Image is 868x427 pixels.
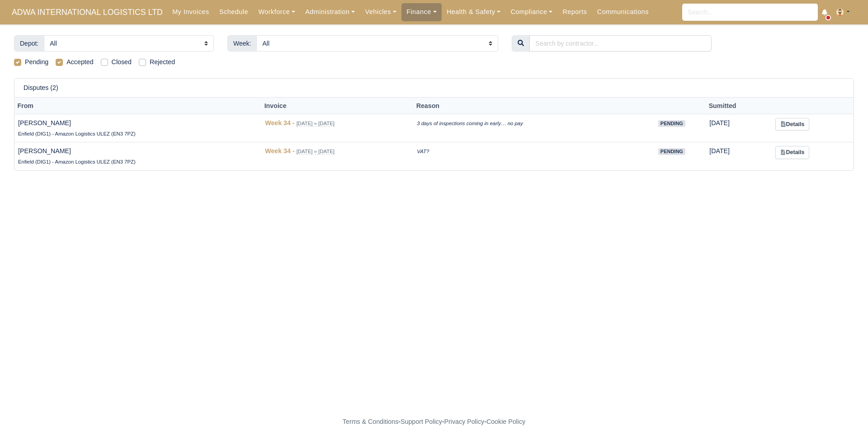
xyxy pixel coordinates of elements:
[265,147,294,155] strong: Week 34 -
[706,98,772,114] th: Sumitted
[18,159,136,164] small: Enfield (DIG1) - Amazon Logistics ULEZ (EN3 7PZ)
[227,35,257,52] span: Week:
[265,119,335,127] a: Week 34 - [DATE] » [DATE]
[557,3,592,21] a: Reports
[505,3,557,21] a: Compliance
[14,114,261,142] td: [PERSON_NAME]
[297,121,335,127] small: [DATE] » [DATE]
[112,57,132,67] label: Closed
[658,120,685,127] span: pending
[401,3,442,21] a: Finance
[24,84,58,92] h6: Disputes (2)
[66,57,93,67] label: Accepted
[413,98,637,114] th: Reason
[417,121,523,126] i: 3 days of inspections coming in early… no pay
[14,98,261,114] th: From
[150,57,175,67] label: Rejected
[444,418,485,425] a: Privacy Policy
[417,149,429,154] i: VAT?
[261,98,413,114] th: Invoice
[297,149,335,155] small: [DATE] » [DATE]
[343,418,398,425] a: Terms & Conditions
[265,147,335,155] a: Week 34 - [DATE] » [DATE]
[682,4,818,21] input: Search...
[214,3,253,21] a: Schedule
[25,57,48,67] label: Pending
[18,131,136,136] small: Enfield (DIG1) - Amazon Logistics ULEZ (EN3 7PZ)
[360,3,401,21] a: Vehicles
[442,3,506,21] a: Health & Safety
[401,418,442,425] a: Support Policy
[529,35,712,52] input: Search by contractor...
[486,418,525,425] a: Cookie Policy
[176,417,692,427] div: - - -
[592,3,654,21] a: Communications
[709,119,730,127] span: 1 hour ago
[14,142,261,170] td: [PERSON_NAME]
[775,118,809,131] a: Details
[167,3,214,21] a: My Invoices
[7,4,167,21] a: ADWA INTERNATIONAL LOGISTICS LTD
[14,35,44,52] span: Depot:
[265,119,294,127] strong: Week 34 -
[775,146,809,159] a: Details
[709,147,730,155] span: 5 hours ago
[658,148,685,155] span: pending
[300,3,360,21] a: Administration
[253,3,300,21] a: Workforce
